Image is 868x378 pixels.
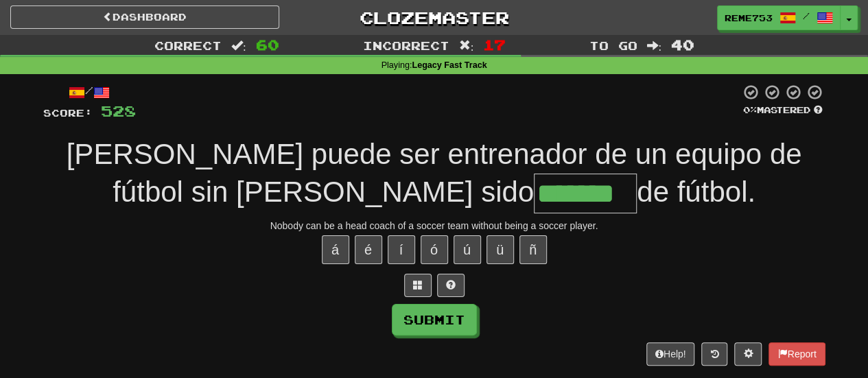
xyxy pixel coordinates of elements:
button: Switch sentence to multiple choice alt+p [404,274,432,297]
button: Round history (alt+y) [701,342,727,366]
span: Reme753 [725,12,773,24]
span: To go [589,38,637,52]
button: Submit [392,304,477,335]
span: Incorrect [363,38,449,52]
button: í [388,235,415,264]
button: é [355,235,382,264]
a: Dashboard [10,5,279,29]
span: Score: [43,107,93,119]
div: Nobody can be a head coach of a soccer team without being a soccer player. [43,219,825,233]
span: : [231,40,246,51]
a: Clozemaster [300,5,569,29]
span: 0 % [743,104,757,115]
span: [PERSON_NAME] puede ser entrenador de un equipo de fútbol sin [PERSON_NAME] sido [67,138,802,208]
button: á [322,235,349,264]
button: Report [769,342,825,366]
strong: Legacy Fast Track [412,60,486,70]
button: Single letter hint - you only get 1 per sentence and score half the points! alt+h [437,274,465,297]
button: Help! [646,342,695,366]
span: 17 [483,36,505,53]
span: : [646,40,661,51]
button: ñ [519,235,547,264]
span: / [803,11,810,21]
button: ó [421,235,448,264]
span: de fútbol. [637,176,755,208]
button: ú [454,235,481,264]
div: Mastered [740,104,825,117]
button: ü [486,235,514,264]
span: 60 [256,36,279,53]
span: 40 [671,36,694,53]
span: 528 [101,102,136,119]
a: Reme753 / [717,5,841,30]
span: Correct [154,38,222,52]
div: / [43,84,136,101]
span: : [459,40,474,51]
